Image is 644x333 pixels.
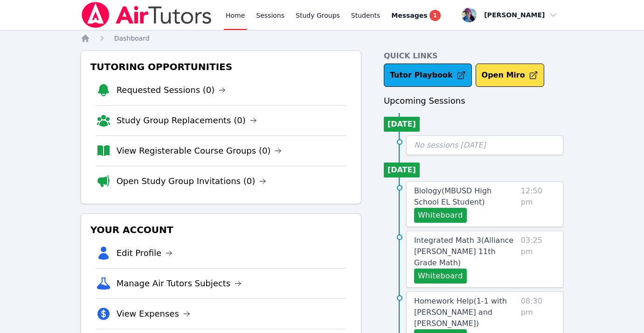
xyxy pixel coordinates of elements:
[114,35,150,42] span: Dashboard
[476,64,544,87] button: Open Miro
[117,307,190,320] a: View Expenses
[117,114,257,127] a: Study Group Replacements (0)
[414,297,507,328] span: Homework Help ( 1-1 with [PERSON_NAME] and [PERSON_NAME] )
[117,247,173,260] a: Edit Profile
[81,34,564,43] nav: Breadcrumb
[117,175,267,188] a: Open Study Group Invitations (0)
[117,277,242,290] a: Manage Air Tutors Subjects
[521,185,556,223] span: 12:50 pm
[414,235,517,269] a: Integrated Math 3(Alliance [PERSON_NAME] 11th Grade Math)
[384,163,420,177] li: [DATE]
[384,94,564,107] h3: Upcoming Sessions
[384,117,420,132] li: [DATE]
[414,186,492,206] span: Biology ( MBUSD High School EL Student )
[414,141,486,149] span: No sessions [DATE]
[414,236,513,267] span: Integrated Math 3 ( Alliance [PERSON_NAME] 11th Grade Math )
[89,221,353,238] h3: Your Account
[384,64,472,87] a: Tutor Playbook
[414,269,467,283] button: Whiteboard
[414,208,467,223] button: Whiteboard
[81,2,213,28] img: Air Tutors
[414,185,517,208] a: Biology(MBUSD High School EL Student)
[384,50,564,62] h4: Quick Links
[391,11,427,20] span: Messages
[117,144,282,157] a: View Registerable Course Groups (0)
[114,34,150,43] a: Dashboard
[429,10,441,21] span: 1
[414,296,517,329] a: Homework Help(1-1 with [PERSON_NAME] and [PERSON_NAME])
[89,58,353,75] h3: Tutoring Opportunities
[117,84,226,97] a: Requested Sessions (0)
[521,235,556,283] span: 03:25 pm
